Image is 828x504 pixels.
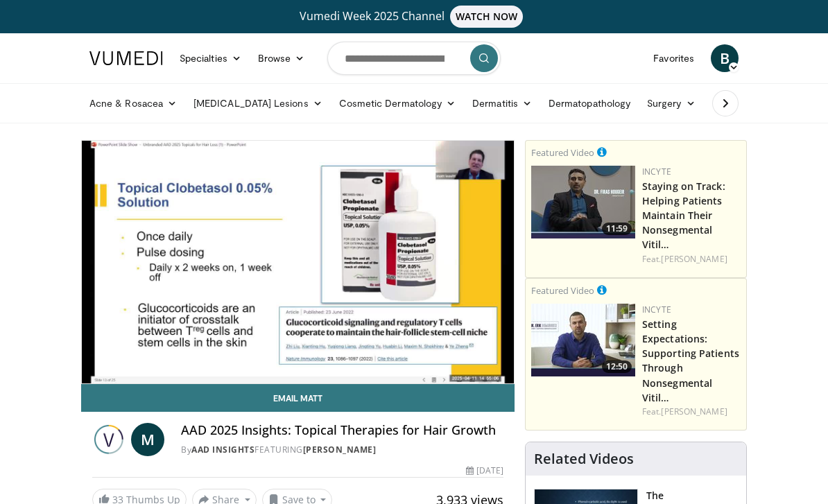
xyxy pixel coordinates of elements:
[92,423,126,456] img: AAD Insights
[642,318,739,404] a: Setting Expectations: Supporting Patients Through Nonsegmental Vitil…
[450,6,524,28] span: WATCH NOW
[531,166,635,238] a: 11:59
[81,6,747,28] a: Vumedi Week 2025 ChannelWATCH NOW
[466,464,503,477] div: [DATE]
[531,166,635,238] img: fe0751a3-754b-4fa7-bfe3-852521745b57.png.150x105_q85_crop-smart_upscale.jpg
[661,406,727,417] a: [PERSON_NAME]
[642,406,741,418] div: Feat.
[602,223,632,235] span: 11:59
[250,44,313,72] a: Browse
[331,89,464,117] a: Cosmetic Dermatology
[185,89,331,117] a: [MEDICAL_DATA] Lesions
[531,304,635,376] img: 98b3b5a8-6d6d-4e32-b979-fd4084b2b3f2.png.150x105_q85_crop-smart_upscale.jpg
[531,304,635,376] a: 12:50
[89,51,163,65] img: VuMedi Logo
[191,444,255,455] a: AAD Insights
[81,89,185,117] a: Acne & Rosacea
[661,253,727,265] a: [PERSON_NAME]
[303,444,377,455] a: [PERSON_NAME]
[642,253,741,266] div: Feat.
[602,360,632,373] span: 12:50
[540,89,639,117] a: Dermatopathology
[531,146,594,159] small: Featured Video
[711,44,739,72] a: B
[181,444,503,456] div: By FEATURING
[534,451,634,467] h4: Related Videos
[639,89,704,117] a: Surgery
[464,89,540,117] a: Dermatitis
[131,423,164,456] a: M
[531,284,594,297] small: Featured Video
[171,44,250,72] a: Specialties
[645,44,702,72] a: Favorites
[181,423,503,438] h4: AAD 2025 Insights: Topical Therapies for Hair Growth
[642,166,671,177] a: Incyte
[642,304,671,315] a: Incyte
[82,141,514,383] video-js: Video Player
[642,180,725,251] a: Staying on Track: Helping Patients Maintain Their Nonsegmental Vitil…
[81,384,515,412] a: Email Matt
[327,42,501,75] input: Search topics, interventions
